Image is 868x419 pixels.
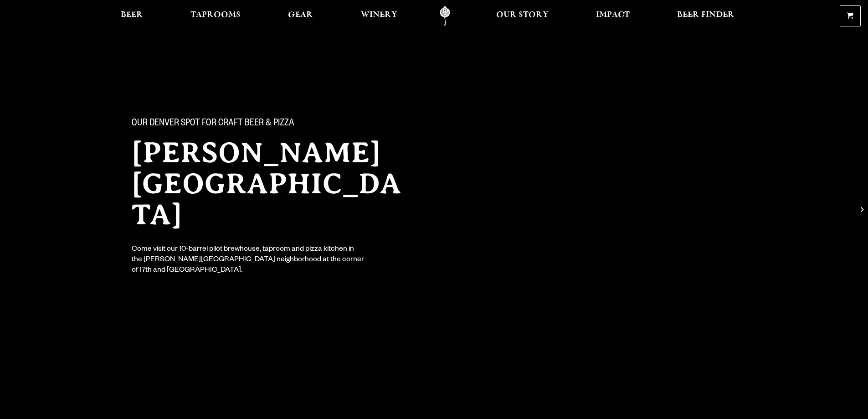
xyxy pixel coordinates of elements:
span: Winery [361,11,397,19]
a: Taprooms [185,6,247,26]
a: Winery [355,6,403,26]
span: Gear [288,11,313,19]
span: Beer [121,11,143,19]
a: Our Story [490,6,555,26]
span: Our Story [496,11,549,19]
a: Gear [282,6,319,26]
h2: [PERSON_NAME][GEOGRAPHIC_DATA] [132,137,416,230]
span: Impact [596,11,630,19]
span: Taprooms [190,11,241,19]
a: Odell Home [428,6,462,26]
a: Impact [590,6,636,26]
span: Our Denver spot for craft beer & pizza [132,118,294,130]
div: Come visit our 10-barrel pilot brewhouse, taproom and pizza kitchen in the [PERSON_NAME][GEOGRAPH... [132,245,365,276]
span: Beer Finder [677,11,734,19]
a: Beer [115,6,149,26]
a: Beer Finder [671,6,740,26]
